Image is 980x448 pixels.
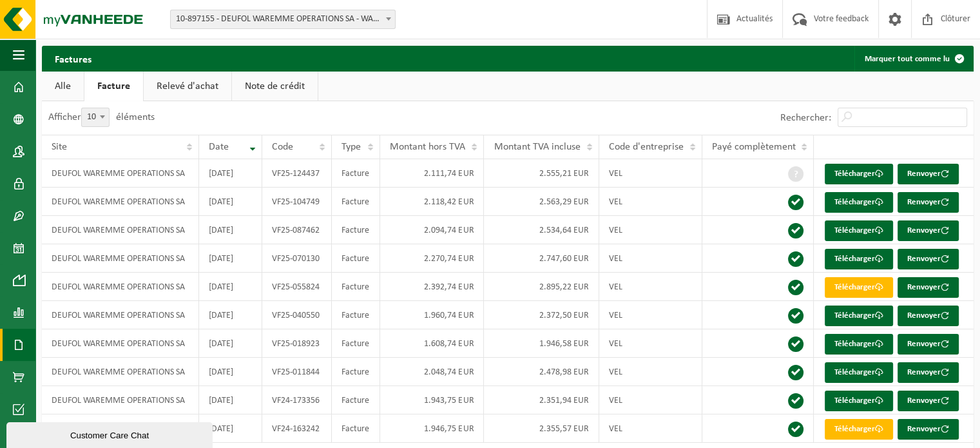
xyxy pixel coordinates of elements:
a: Télécharger [825,249,893,269]
a: Télécharger [825,164,893,184]
td: [DATE] [199,244,262,273]
button: Renvoyer [898,362,959,383]
button: Renvoyer [898,220,959,241]
td: Facture [332,159,380,188]
td: [DATE] [199,188,262,216]
span: Date [209,142,229,152]
span: Type [341,142,361,152]
span: 10-897155 - DEUFOL WAREMME OPERATIONS SA - WAREMME [170,10,396,29]
div: Domein: [DOMAIN_NAME] [34,34,142,44]
div: Keywords op verkeer [140,76,220,84]
td: VF25-018923 [262,329,332,358]
td: [DATE] [199,414,262,443]
td: DEUFOL WAREMME OPERATIONS SA [42,414,199,443]
a: Télécharger [825,419,893,440]
a: Télécharger [825,362,893,383]
img: tab_keywords_by_traffic_grey.svg [126,75,137,85]
a: Télécharger [825,391,893,411]
td: 1.943,75 EUR [380,386,485,414]
span: 10 [82,108,109,126]
td: 2.555,21 EUR [484,159,599,188]
td: Facture [332,188,380,216]
td: 2.094,74 EUR [380,216,485,244]
td: VEL [599,414,702,443]
img: website_grey.svg [21,34,31,44]
td: [DATE] [199,358,262,386]
div: Domeinoverzicht [50,76,113,84]
td: [DATE] [199,216,262,244]
button: Marquer tout comme lu [854,46,972,72]
td: VF24-163242 [262,414,332,443]
a: Télécharger [825,277,893,298]
td: 2.111,74 EUR [380,159,485,188]
button: Renvoyer [898,419,959,440]
td: Facture [332,244,380,273]
td: Facture [332,358,380,386]
td: VEL [599,159,702,188]
a: Note de crédit [232,72,318,101]
td: Facture [332,301,380,329]
td: DEUFOL WAREMME OPERATIONS SA [42,358,199,386]
td: VF25-055824 [262,273,332,301]
td: DEUFOL WAREMME OPERATIONS SA [42,159,199,188]
td: VF25-011844 [262,358,332,386]
td: Facture [332,329,380,358]
td: DEUFOL WAREMME OPERATIONS SA [42,273,199,301]
span: Code d'entreprise [609,142,684,152]
span: Code [272,142,293,152]
label: Rechercher: [780,113,831,123]
td: VF25-087462 [262,216,332,244]
td: DEUFOL WAREMME OPERATIONS SA [42,329,199,358]
td: [DATE] [199,159,262,188]
td: 2.534,64 EUR [484,216,599,244]
a: Télécharger [825,306,893,326]
td: Facture [332,414,380,443]
button: Renvoyer [898,277,959,298]
td: VEL [599,301,702,329]
td: 2.048,74 EUR [380,358,485,386]
td: [DATE] [199,386,262,414]
span: 10 [81,108,110,127]
a: Télécharger [825,334,893,355]
td: VF25-124437 [262,159,332,188]
td: VF24-173356 [262,386,332,414]
a: Facture [84,72,143,101]
td: VF25-070130 [262,244,332,273]
td: 2.351,94 EUR [484,386,599,414]
span: Montant TVA incluse [494,142,580,152]
td: VEL [599,358,702,386]
td: 1.946,58 EUR [484,329,599,358]
td: DEUFOL WAREMME OPERATIONS SA [42,386,199,414]
td: 1.608,74 EUR [380,329,485,358]
button: Renvoyer [898,334,959,355]
img: logo_orange.svg [21,21,31,31]
td: [DATE] [199,329,262,358]
a: Relevé d'achat [144,72,231,101]
td: Facture [332,386,380,414]
td: VEL [599,329,702,358]
td: 2.392,74 EUR [380,273,485,301]
td: DEUFOL WAREMME OPERATIONS SA [42,301,199,329]
td: VEL [599,273,702,301]
td: VEL [599,244,702,273]
td: VEL [599,188,702,216]
td: 2.118,42 EUR [380,188,485,216]
td: DEUFOL WAREMME OPERATIONS SA [42,188,199,216]
div: v 4.0.25 [36,21,63,31]
h2: Factures [42,46,104,71]
td: VEL [599,216,702,244]
td: 2.563,29 EUR [484,188,599,216]
td: 1.946,75 EUR [380,414,485,443]
td: DEUFOL WAREMME OPERATIONS SA [42,216,199,244]
td: 2.895,22 EUR [484,273,599,301]
button: Renvoyer [898,391,959,411]
td: [DATE] [199,273,262,301]
td: 2.372,50 EUR [484,301,599,329]
td: 2.478,98 EUR [484,358,599,386]
td: 1.960,74 EUR [380,301,485,329]
img: tab_domain_overview_orange.svg [35,75,46,85]
span: Montant hors TVA [390,142,465,152]
td: [DATE] [199,301,262,329]
td: Facture [332,216,380,244]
